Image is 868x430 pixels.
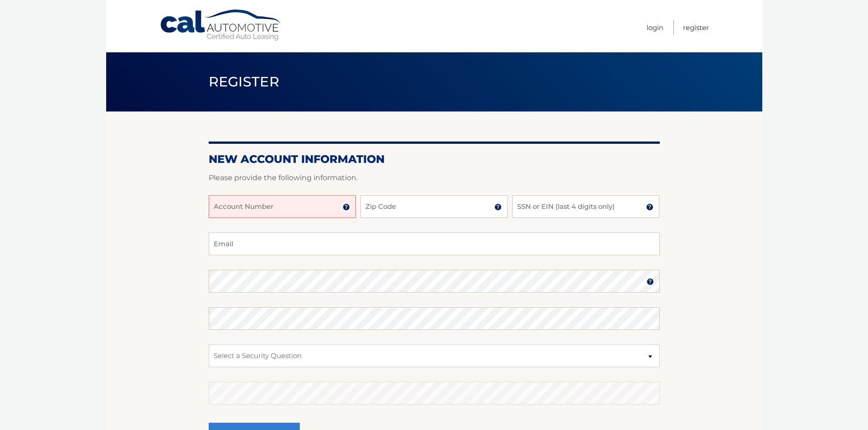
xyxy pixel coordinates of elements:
[343,203,350,211] img: tooltip.svg
[647,278,654,285] img: tooltip.svg
[494,203,502,211] img: tooltip.svg
[209,172,660,184] p: Please provide the following information.
[209,73,280,90] span: Register
[647,20,663,35] a: Login
[683,20,709,35] a: Register
[159,9,282,41] a: Cal Automotive
[209,152,660,166] h2: New Account Information
[512,195,659,218] input: SSN or EIN (last 4 digits only)
[646,203,653,211] img: tooltip.svg
[209,195,356,218] input: Account Number
[209,233,660,255] input: Email
[360,195,508,218] input: Zip Code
